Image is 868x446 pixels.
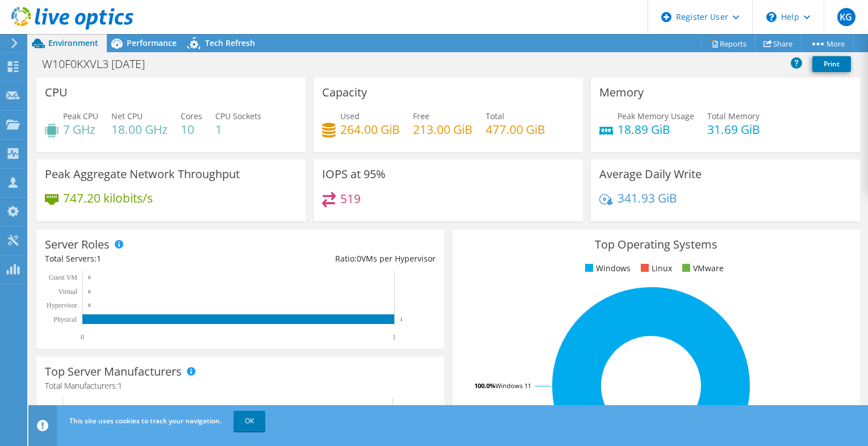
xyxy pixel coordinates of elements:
[617,123,694,136] h4: 18.89 GiB
[81,333,84,341] text: 0
[599,168,702,180] h3: Average Daily Write
[215,123,261,136] h4: 1
[582,262,631,275] li: Windows
[413,123,473,136] h4: 213.00 GiB
[45,86,68,99] h3: CPU
[48,37,98,48] span: Environment
[812,56,851,72] a: Print
[837,8,856,26] span: KG
[461,238,852,251] h3: Top Operating Systems
[486,123,545,136] h4: 477.00 GiB
[240,253,436,265] div: Ratio: VMs per Hypervisor
[322,168,386,180] h3: IOPS at 95%
[474,381,495,390] tspan: 100.0%
[45,253,240,265] div: Total Servers:
[233,411,265,431] a: OK
[322,86,367,99] h3: Capacity
[707,111,759,121] span: Total Memory
[97,253,101,264] span: 1
[88,302,91,308] text: 0
[679,262,724,275] li: VMware
[45,365,182,378] h3: Top Server Manufacturers
[357,253,361,264] span: 0
[63,192,153,204] h4: 747.20 kilobits/s
[111,111,143,121] span: Net CPU
[63,111,98,121] span: Peak CPU
[118,380,122,391] span: 1
[617,192,677,204] h4: 341.93 GiB
[45,380,436,392] h4: Total Manufacturers:
[617,111,694,121] span: Peak Memory Usage
[111,123,168,136] h4: 18.00 GHz
[45,238,110,251] h3: Server Roles
[205,37,255,48] span: Tech Refresh
[755,35,802,52] a: Share
[495,381,531,390] tspan: Windows 11
[701,35,756,52] a: Reports
[47,301,77,309] text: Hypervisor
[413,111,429,121] span: Free
[37,58,162,70] h1: W10F0KXVL3 [DATE]
[63,123,98,136] h4: 7 GHz
[340,111,360,121] span: Used
[400,317,403,322] text: 1
[766,12,777,22] svg: \n
[340,123,400,136] h4: 264.00 GiB
[181,123,202,136] h4: 10
[486,111,504,121] span: Total
[801,35,854,52] a: More
[340,192,361,205] h4: 519
[707,123,760,136] h4: 31.69 GiB
[88,289,91,294] text: 0
[127,37,177,48] span: Performance
[215,111,261,121] span: CPU Sockets
[69,416,222,426] span: This site uses cookies to track your navigation.
[638,262,672,275] li: Linux
[88,275,91,280] text: 0
[181,111,202,121] span: Cores
[599,86,644,99] h3: Memory
[53,315,77,323] text: Physical
[393,333,396,341] text: 1
[45,168,240,180] h3: Peak Aggregate Network Throughput
[59,288,78,296] text: Virtual
[49,274,77,281] text: Guest VM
